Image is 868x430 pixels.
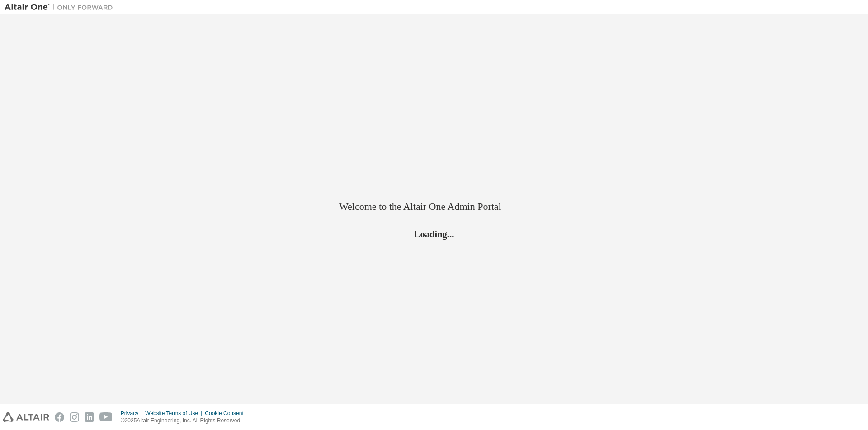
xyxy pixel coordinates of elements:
[99,412,113,422] img: youtube.svg
[55,412,64,422] img: facebook.svg
[85,412,94,422] img: linkedin.svg
[3,412,49,422] img: altair_logo.svg
[5,3,118,12] img: Altair One
[70,412,79,422] img: instagram.svg
[339,200,529,213] h2: Welcome to the Altair One Admin Portal
[339,228,529,240] h2: Loading...
[121,410,145,417] div: Privacy
[121,417,249,425] p: © 2025 Altair Engineering, Inc. All Rights Reserved.
[145,410,205,417] div: Website Terms of Use
[205,410,249,417] div: Cookie Consent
